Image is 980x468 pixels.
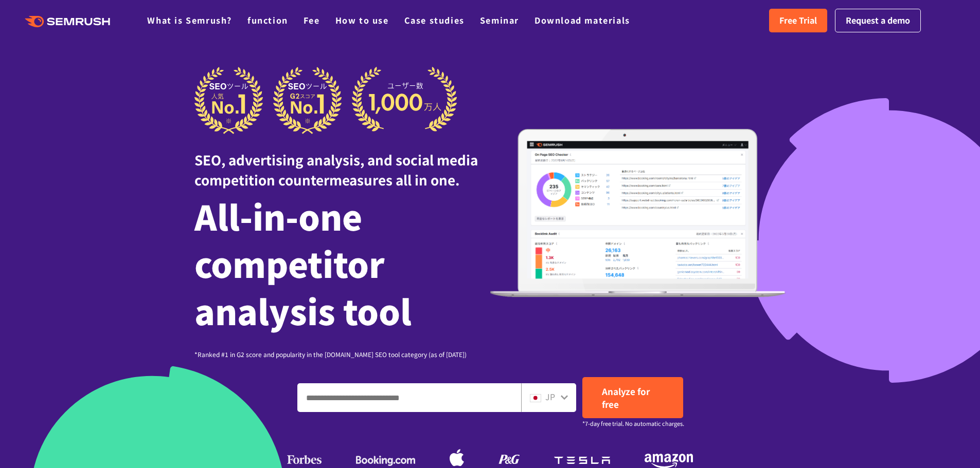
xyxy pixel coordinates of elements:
font: competitor analysis tool [194,238,412,335]
font: *Ranked #1 in G2 score and popularity in the [DOMAIN_NAME] SEO tool category (as of [DATE]) [194,350,467,359]
a: Seminar [480,14,519,26]
font: SEO, advertising analysis, and social media competition countermeasures all in one. [194,150,478,189]
font: Request a demo [846,14,910,26]
font: JP [545,390,555,403]
font: All-in-one [194,191,362,240]
a: Request a demo [835,9,921,32]
a: function [247,14,288,26]
a: Analyze for free [582,377,683,418]
a: Case studies [404,14,465,26]
input: Enter a domain, keyword or URL [298,384,521,411]
a: Fee [304,14,320,26]
a: Download materials [534,14,630,26]
a: Free Trial [769,9,827,32]
a: What is Semrush? [147,14,232,26]
font: Free Trial [779,14,817,26]
font: Analyze for free [602,385,650,410]
a: How to use [335,14,389,26]
font: *7-day free trial. No automatic charges. [582,419,684,427]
